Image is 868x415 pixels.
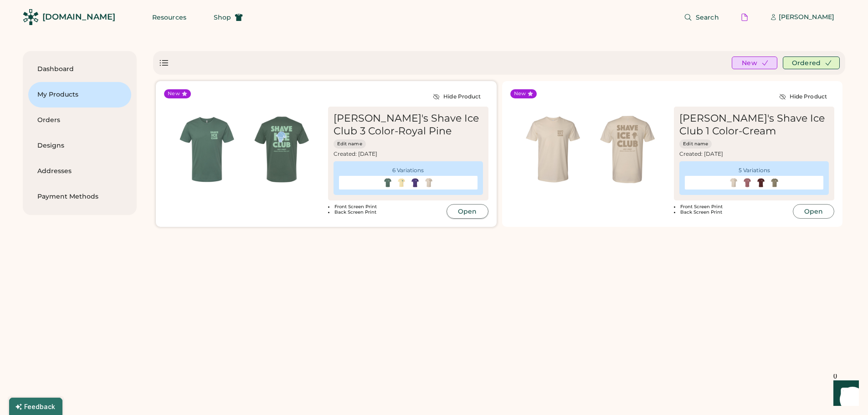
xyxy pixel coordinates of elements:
img: generate-image [410,178,420,188]
button: Search [673,8,730,26]
li: Front Screen Print [328,204,444,210]
img: generate-image [756,178,766,188]
img: generate-image [169,112,244,187]
div: Payment Methods [37,192,122,201]
iframe: Front Chat [825,374,864,413]
div: Created: [DATE] [334,150,483,158]
span: Search [696,14,719,20]
div: [PERSON_NAME]'s Shave Ice Club 3 Color-Royal Pine [334,112,483,138]
div: Show list view [159,57,169,68]
span: Shop [214,14,231,20]
div: Dashboard [37,65,122,74]
img: generate-image [424,178,434,188]
button: Edit name [334,139,366,149]
img: generate-image [396,178,406,188]
button: Edit name [679,139,712,149]
div: New [168,90,180,97]
div: [PERSON_NAME] [779,13,834,22]
button: Shop [203,8,254,26]
div: [DOMAIN_NAME] [42,11,115,23]
img: generate-image [244,112,319,187]
div: [PERSON_NAME]'s Shave Ice Club 1 Color-Cream [679,112,829,138]
img: Rendered Logo - Screens [23,9,39,25]
li: Back Screen Print [674,210,790,215]
div: My Products [37,90,122,99]
img: generate-image [383,178,393,188]
div: Orders [37,116,122,125]
div: Created: [DATE] [679,150,829,158]
button: Hide Product [772,89,834,104]
button: Resources [141,8,197,26]
img: generate-image [729,178,739,188]
button: Open [793,204,834,219]
div: Addresses [37,167,122,176]
button: Hide Product [426,89,488,104]
div: Designs [37,141,122,150]
div: 6 Variations [392,167,424,174]
button: New [732,56,777,69]
li: Back Screen Print [328,210,444,215]
li: Front Screen Print [674,204,790,210]
img: generate-image [742,178,752,188]
img: generate-image [590,112,665,187]
div: 5 Variations [739,167,770,174]
img: generate-image [770,178,780,188]
button: Ordered [783,56,840,69]
div: New [514,90,526,97]
button: Open [447,204,488,219]
img: generate-image [516,112,591,187]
